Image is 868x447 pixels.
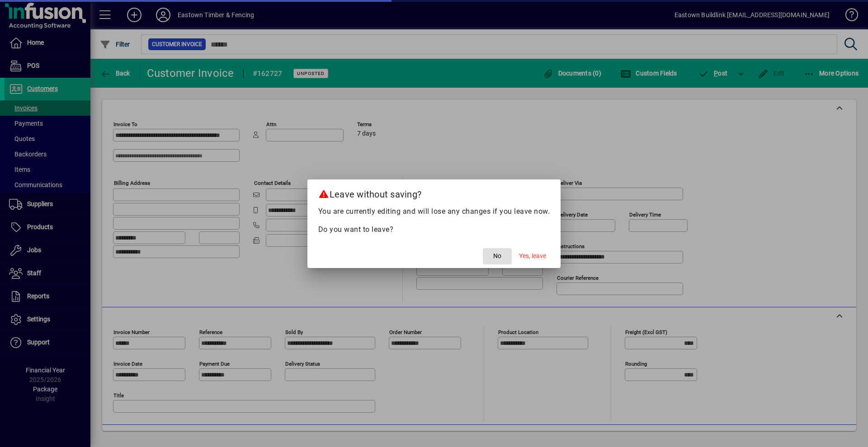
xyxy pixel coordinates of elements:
p: Do you want to leave? [318,224,550,235]
span: No [493,251,501,261]
p: You are currently editing and will lose any changes if you leave now. [318,206,550,217]
span: Yes, leave [519,251,546,261]
h2: Leave without saving? [307,179,561,206]
button: Yes, leave [515,248,550,264]
button: No [483,248,512,264]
